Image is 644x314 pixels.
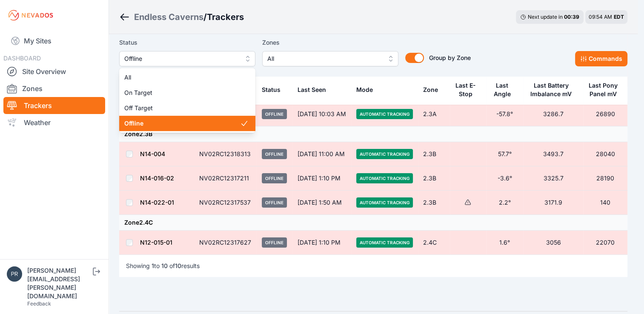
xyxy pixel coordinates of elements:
[124,73,240,82] span: All
[124,54,238,64] span: Offline
[124,119,240,128] span: Offline
[124,88,240,97] span: On Target
[119,51,255,66] button: Offline
[124,104,240,112] span: Off Target
[119,68,255,133] div: Offline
